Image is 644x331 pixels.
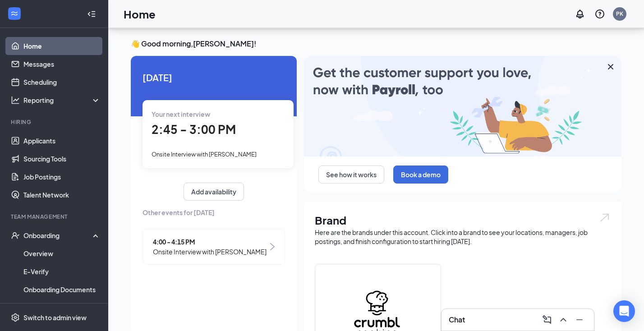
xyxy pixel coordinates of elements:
[23,186,101,204] a: Talent Network
[542,314,552,325] svg: ComposeMessage
[23,132,101,150] a: Applicants
[449,315,465,325] h3: Chat
[10,9,19,18] svg: WorkstreamLogo
[594,9,605,19] svg: QuestionInfo
[540,313,554,327] button: ComposeMessage
[23,73,101,91] a: Scheduling
[23,168,101,186] a: Job Postings
[184,183,244,201] button: Add availability
[11,313,20,322] svg: Settings
[558,314,569,325] svg: ChevronUp
[23,299,101,317] a: Activity log
[23,150,101,168] a: Sourcing Tools
[315,212,611,228] h1: Brand
[23,280,101,299] a: Onboarding Documents
[315,228,611,246] div: Here are the brands under this account. Click into a brand to see your locations, managers, job p...
[11,118,99,126] div: Hiring
[23,244,101,262] a: Overview
[575,9,585,19] svg: Notifications
[599,212,611,223] img: open.6027fd2a22e1237b5b06.svg
[23,313,87,322] div: Switch to admin view
[23,37,101,55] a: Home
[23,96,101,105] div: Reporting
[87,9,96,18] svg: Collapse
[23,231,93,240] div: Onboarding
[613,300,635,322] div: Open Intercom Messenger
[304,56,621,156] img: payroll-large.gif
[143,70,285,84] span: [DATE]
[153,247,267,257] span: Onsite Interview with [PERSON_NAME]
[11,96,20,105] svg: Analysis
[152,151,257,158] span: Onsite Interview with [PERSON_NAME]
[574,314,585,325] svg: Minimize
[143,207,285,217] span: Other events for [DATE]
[393,165,448,184] button: Book a demo
[556,313,570,327] button: ChevronUp
[152,110,210,118] span: Your next interview
[23,55,101,73] a: Messages
[605,61,616,72] svg: Cross
[124,6,156,22] h1: Home
[11,213,99,221] div: Team Management
[11,231,20,240] svg: UserCheck
[318,165,384,184] button: See how it works
[152,122,236,137] span: 2:45 - 3:00 PM
[23,262,101,280] a: E-Verify
[572,313,587,327] button: Minimize
[616,10,623,18] div: PK
[131,39,621,49] h3: 👋 Good morning, [PERSON_NAME] !
[153,237,267,247] span: 4:00 - 4:15 PM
